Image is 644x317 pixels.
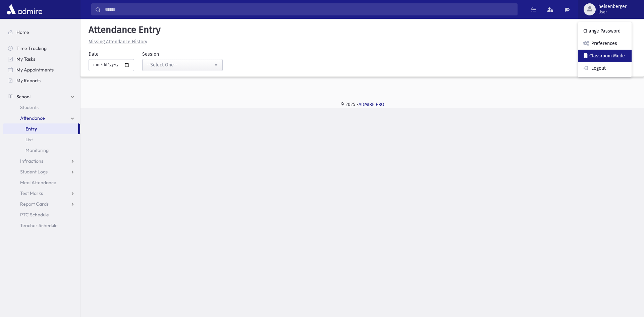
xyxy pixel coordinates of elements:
[20,115,45,121] span: Attendance
[3,102,80,113] a: Students
[5,3,44,16] img: AdmirePro
[3,54,80,64] a: My Tasks
[3,145,80,156] a: Monitoring
[20,179,56,186] span: Meal Attendance
[3,75,80,86] a: My Reports
[142,59,223,71] button: --Select One--
[86,24,639,36] h5: Attendance Entry
[20,158,43,164] span: Infractions
[25,137,33,143] span: List
[3,209,80,220] a: PTC Schedule
[598,9,627,15] span: User
[20,222,58,228] span: Teacher Schedule
[20,169,48,175] span: Student Logs
[20,201,49,207] span: Report Cards
[101,3,517,15] input: Search
[3,156,80,166] a: Infractions
[359,102,384,107] a: ADMIRE PRO
[20,104,39,110] span: Students
[3,91,80,102] a: School
[578,62,632,74] a: Logout
[25,147,49,153] span: Monitoring
[3,166,80,177] a: Student Logs
[86,39,147,45] a: Missing Attendance History
[91,101,633,108] div: © 2025 -
[3,188,80,199] a: Test Marks
[147,61,213,68] div: --Select One--
[16,29,29,35] span: Home
[20,190,43,196] span: Test Marks
[3,199,80,209] a: Report Cards
[598,4,627,9] span: heisenberger
[578,37,632,50] a: Preferences
[16,94,31,100] span: School
[16,77,41,84] span: My Reports
[3,43,80,54] a: Time Tracking
[25,126,37,132] span: Entry
[16,45,47,51] span: Time Tracking
[16,56,35,62] span: My Tasks
[3,134,80,145] a: List
[3,177,80,188] a: Meal Attendance
[578,50,632,62] a: Classroom Mode
[3,64,80,75] a: My Appointments
[20,212,49,218] span: PTC Schedule
[89,51,99,58] label: Date
[3,113,80,123] a: Attendance
[3,220,80,231] a: Teacher Schedule
[16,67,54,73] span: My Appointments
[3,27,80,38] a: Home
[89,39,147,45] u: Missing Attendance History
[142,51,159,58] label: Session
[3,123,78,134] a: Entry
[578,25,632,37] a: Change Password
